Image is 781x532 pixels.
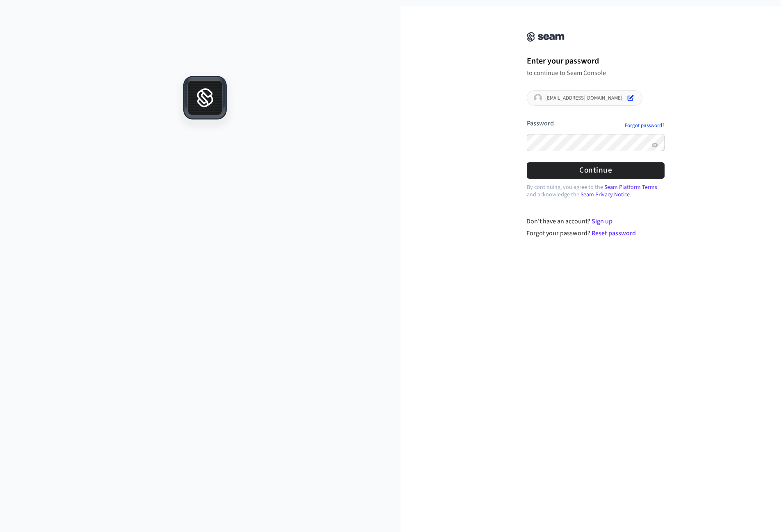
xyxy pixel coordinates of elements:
[527,119,554,128] label: Password
[527,55,665,67] h1: Enter your password
[592,217,613,226] a: Sign up
[581,191,630,199] a: Seam Privacy Notice
[545,95,622,101] p: [EMAIL_ADDRESS][DOMAIN_NAME]
[604,183,657,191] a: Seam Platform Terms
[527,32,565,42] img: Seam Console
[592,229,636,238] a: Reset password
[526,228,665,238] div: Forgot your password?
[650,140,660,150] button: Show password
[527,69,665,77] p: to continue to Seam Console
[527,184,665,198] p: By continuing, you agree to the and acknowledge the .
[626,93,635,103] button: Edit
[526,216,665,226] div: Don't have an account?
[527,162,665,178] button: Continue
[625,122,665,129] a: Forgot password?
